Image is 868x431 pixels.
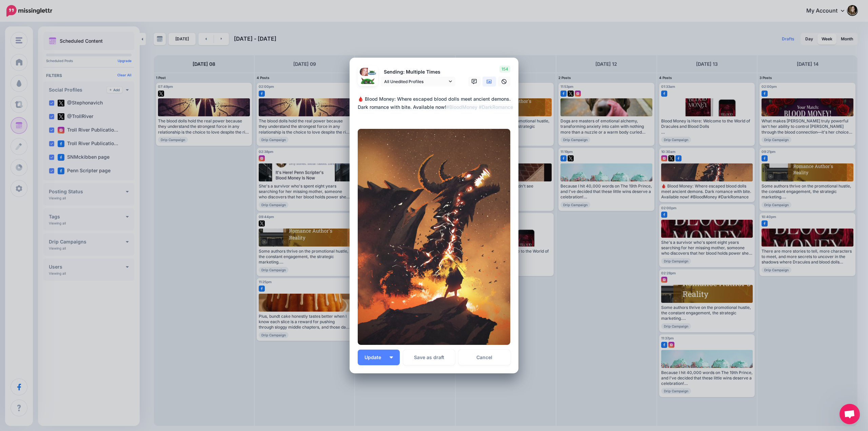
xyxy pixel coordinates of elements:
button: Update [358,350,400,365]
button: Save as draft [403,350,455,365]
div: 🩸 Blood Money: Where escaped blood dolls meet ancient demons. Dark romance with bite. Available now! [358,95,514,111]
span: Update [364,355,386,360]
img: arrow-down-white.png [390,356,393,358]
span: 154 [499,66,510,73]
img: 15741097_1379536512076986_2282019521477070531_n-bsa45826.png [368,68,376,76]
img: MQSQsEJ6-30810.jpeg [360,76,376,86]
img: WU8BPRVKDV1P7OPCBC4WIOZWWVSJL1PF.jpg [358,129,510,345]
a: Cancel [458,350,510,365]
img: HRzsaPVm-3629.jpeg [360,68,368,76]
a: All Unedited Profiles [381,77,455,86]
span: All Unedited Profiles [384,78,447,85]
p: Sending: Multiple Times [381,68,455,76]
